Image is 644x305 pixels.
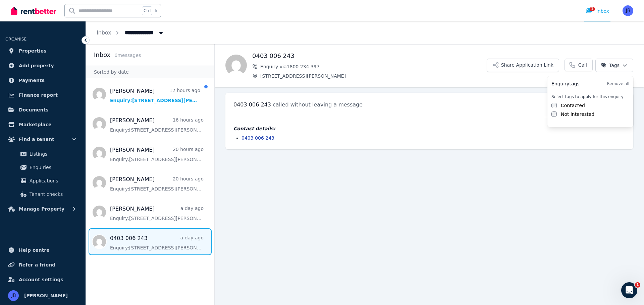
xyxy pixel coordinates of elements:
label: Not interested [561,111,594,118]
label: Select tags to apply for this enquiry [551,94,629,99]
iframe: Intercom live chat [621,282,637,298]
span: 1 [635,282,640,288]
label: Contacted [561,102,585,109]
button: Remove all [607,81,629,86]
h3: Enquiry tags [551,80,580,87]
